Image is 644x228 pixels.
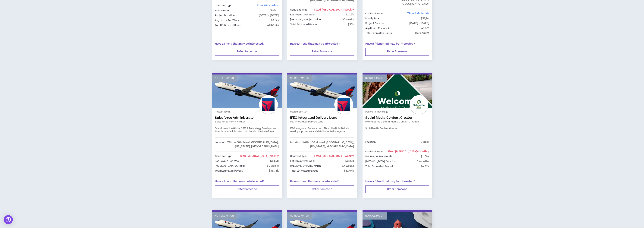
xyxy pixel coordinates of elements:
p: $1.66k [421,154,429,159]
p: $1.59k [270,159,279,163]
p: [MEDICAL_DATA] Duration [365,159,396,163]
p: Project Duration [215,13,235,17]
p: Contract Type [290,8,308,12]
p: Est. Payout Per Week [215,159,240,163]
a: Social Media Content Creator [365,116,429,120]
p: $2.23k [345,159,354,163]
p: Est. Payout Per Week [290,159,315,163]
span: Time & Materials [257,4,279,8]
div: Open Intercom Messenger [4,215,13,224]
p: [MEDICAL_DATA] Duration [290,17,321,22]
p: Contract Type [215,154,232,158]
p: 30 weeks [342,17,354,22]
p: Location [365,140,376,144]
strong: IFEC Integrated Delivery Lead [290,127,323,130]
p: Total Estimated Payout [290,22,318,27]
p: Avg Hours Per Week [365,26,389,30]
p: No Role Match [365,76,384,80]
span: Social Media Content Creator [365,127,398,130]
p: Contract Type [365,11,383,16]
a: No Role Match [287,74,357,108]
a: No Role Match [212,74,282,108]
button: Refer Someone [290,185,354,193]
a: No Role Match [363,74,432,108]
p: 1680 hours [415,31,429,35]
p: [DATE] - [DATE] [409,21,429,25]
p: 40 hrs [421,26,429,30]
p: $1.16k [345,13,354,17]
span: Fixed [MEDICAL_DATA] [388,150,429,154]
p: Posted - a month ago [365,110,429,114]
p: 3 months [417,159,429,163]
strong: About the Role: [324,127,341,130]
p: No Role Match [215,76,234,80]
p: 52 weeks [267,164,279,168]
a: Sales Force Administrator [215,120,279,123]
p: $32.04k [344,169,354,173]
strong: Job Details [244,130,256,133]
p: $83.71k [269,169,279,173]
p: No Role Match [290,214,309,218]
p: Contract Type [215,4,232,8]
p: No Role Match [290,76,309,80]
p: [DATE] - [DATE] [259,13,279,17]
button: Refer Someone [215,185,279,193]
p: No Role Match [365,214,384,218]
p: Within 50 Miles of [GEOGRAPHIC_DATA], [US_STATE], [GEOGRAPHIC_DATA] [300,140,354,149]
p: Total Estimated Hours [365,31,392,35]
p: Posted - [DATE] [290,110,354,114]
span: Fixed [MEDICAL_DATA] [314,154,354,158]
p: Location [290,140,301,149]
p: Have a friend that may be interested? [215,180,279,184]
p: Location [215,140,225,149]
span: Time & Materials [407,12,429,15]
a: IFEC Integrated Delivery Lead [290,116,354,120]
p: Hourly Rate [365,16,379,21]
a: IFEC Integrated Delivery Lead [290,120,354,123]
span: - weekly [344,8,354,12]
p: $40/hr [270,8,279,13]
p: 14 weeks [342,164,354,168]
strong: Global CRM & Technology Development [233,127,277,130]
p: Avg Hours Per Week [215,18,239,22]
p: Posted - [DATE] [215,110,279,114]
p: Have a friend that may be interested? [290,180,354,184]
span: - weekly [269,154,279,158]
button: Refer Someone [290,48,354,56]
p: [MEDICAL_DATA] Duration [290,164,321,168]
span: - monthly [417,150,429,154]
button: Refer Someone [215,48,279,56]
p: Within 50 Miles of [GEOGRAPHIC_DATA], [US_STATE], [GEOGRAPHIC_DATA] [225,140,279,149]
p: Total Estimated Payout [365,164,393,168]
span: Fixed [MEDICAL_DATA] [314,8,354,12]
p: Est. Payout Per Week [290,13,315,17]
p: Project Duration [365,21,385,25]
p: Total Estimated Payout [290,169,318,173]
a: MoistureShield Social Media Content Creation [365,120,429,123]
p: 20 hrs [271,18,279,22]
p: Have a friend that may be interested? [365,180,429,184]
strong: Sales Innovation [215,127,233,130]
p: $39/hr [421,16,429,21]
p: Contract Type [290,154,308,158]
p: Hourly Rate [215,8,229,13]
p: Have a friend that may be interested? [365,42,429,46]
p: No Role Match [215,214,234,218]
p: Contract Type [365,150,383,154]
p: Total Estimated Payout [215,169,243,173]
button: Refer Someone [365,185,429,193]
a: Salesforce Administrator [215,116,279,120]
span: Fixed [MEDICAL_DATA] [239,154,279,158]
button: Refer Someone [365,48,429,56]
p: Total Estimated Hours [215,23,242,27]
strong: Salesforce Administrator [215,130,243,133]
p: Global [420,140,429,144]
p: $35k [348,22,354,27]
p: $4.97k [421,164,429,168]
p: Have a friend that may be interested? [215,42,279,46]
p: Have a friend that may be interested? [290,42,354,46]
p: [MEDICAL_DATA] Duration [215,164,246,168]
p: 40 hours [267,23,279,27]
span: - weekly [344,154,354,158]
p: Est. Payout Per Month [365,154,392,159]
